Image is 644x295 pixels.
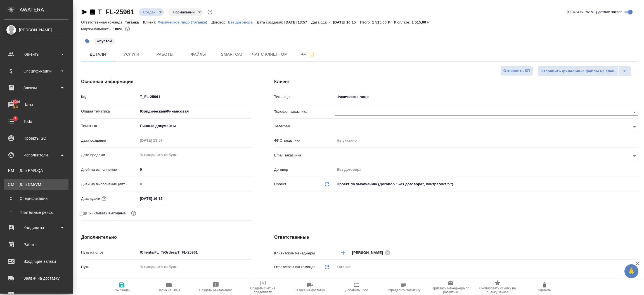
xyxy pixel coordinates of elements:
button: Доп статусы указывают на важность/срочность заказа [206,8,214,16]
div: Спецификации [4,67,68,75]
button: Призвать менеджера по развитию [427,279,474,295]
p: Дата продажи [81,152,138,158]
button: Open [631,108,638,116]
div: Физическое лицо [335,92,638,102]
button: Скопировать ссылку [89,9,96,15]
p: Проект [274,181,287,187]
span: Сохранить [113,288,130,292]
button: Определить тематику [380,279,427,295]
p: [DATE] 13:57 [284,20,311,24]
h4: Клиент [274,78,638,85]
p: Код [81,94,138,100]
div: Кандидаты [4,224,68,232]
div: Создан [168,8,203,16]
button: Отправить финальные файлы на email [538,66,619,76]
div: Клиенты [4,50,68,58]
div: AWATERA [20,4,73,15]
p: ФИО заказчика [274,138,335,143]
div: Юридическая/Финансовая [138,107,252,116]
p: Дата создания: [257,20,284,24]
input: Пустое поле [335,136,638,144]
p: Клиентские менеджеры [274,250,335,256]
span: 🙏 [627,265,636,277]
button: Скопировать ссылку на оценку заказа [474,279,521,295]
p: Телеграм [274,123,335,129]
span: Папка на Drive [157,288,180,292]
p: Email заказчика [274,153,335,158]
input: ✎ Введи что-нибудь [138,263,252,271]
span: Файлы [185,51,212,58]
div: Todo [4,117,68,126]
input: Пустое поле [335,165,638,174]
button: Удалить [521,279,568,295]
p: Общая тематика [81,109,138,114]
p: 1 515,00 ₽ [412,20,434,24]
a: Физическое лицо (Таганка) [158,20,212,24]
span: Отправить КП [503,68,530,74]
div: Чаты [4,100,68,109]
span: Заявка на доставку [295,288,325,292]
span: Удалить [538,288,551,292]
span: Проектная группа [282,279,313,284]
div: [PERSON_NAME] [4,27,68,33]
p: Дата сдачи [81,196,100,202]
input: ✎ Введи что-нибудь [138,93,252,101]
p: Дата создания [81,138,138,143]
button: Open [635,252,636,253]
a: Без договора [228,20,257,24]
p: 100% [113,27,124,31]
div: Проект по умолчанию (Договор "Без договора", контрагент "-") [335,179,638,189]
div: Личные документы [138,121,252,131]
div: Входящие заявки [4,257,68,266]
p: 1 515,00 ₽ [372,20,394,24]
span: Учитывать выходные [89,210,126,216]
div: Работы [4,240,68,249]
span: Определить тематику [387,288,420,292]
span: Создать рекламацию [199,288,233,292]
button: Выбери, если сб и вс нужно считать рабочими днями для выполнения заказа. [130,210,137,217]
p: Маржинальность: [81,27,113,31]
div: Исполнители [4,151,68,159]
span: Добавить Todo [345,288,368,292]
div: Для CM/VM [7,182,66,187]
button: Добавить Todo [333,279,380,295]
button: Заявка на доставку [286,279,333,295]
div: Заказы [4,84,68,92]
button: Создать счет на предоплату [239,279,286,295]
a: 7Todo [1,114,71,128]
p: Договор [274,167,335,172]
button: Добавить тэг [81,35,93,47]
div: Создан [139,8,164,16]
input: ✎ Введи что-нибудь [138,195,187,203]
button: Отправить КП [500,66,533,76]
h4: Дополнительно [81,234,252,241]
button: Open [631,152,638,160]
span: Услуги [118,51,145,58]
button: 🙏 [624,264,638,278]
span: 7 [11,116,20,121]
span: Чат [294,51,321,58]
a: CMДля CM/VM [4,179,68,190]
p: Таганка [125,20,143,24]
p: Итого: [360,20,372,24]
button: Нормальный [171,10,196,15]
button: Создать рекламацию [192,279,239,295]
div: Заявки на доставку [4,274,68,282]
span: пустой [93,38,116,43]
input: Пустое поле [138,136,187,144]
input: ✎ Введи что-нибудь [138,151,187,159]
a: Входящие заявки [1,254,71,268]
a: ППлатёжные рейсы [4,207,68,218]
input: ✎ Введи что-нибудь [138,165,252,174]
p: Дней на выполнение [81,167,138,172]
p: Тематика [81,123,138,129]
span: Работы [151,51,178,58]
p: Дата сдачи: [311,20,333,24]
input: ✎ Введи что-нибудь [138,248,252,256]
button: Сохранить [98,279,145,295]
div: Таганка [335,262,638,272]
span: [PERSON_NAME] детали заказа [567,9,622,15]
svg: Подписаться [308,51,315,58]
a: Заявки на доставку [1,271,71,285]
p: Путь [81,264,138,270]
